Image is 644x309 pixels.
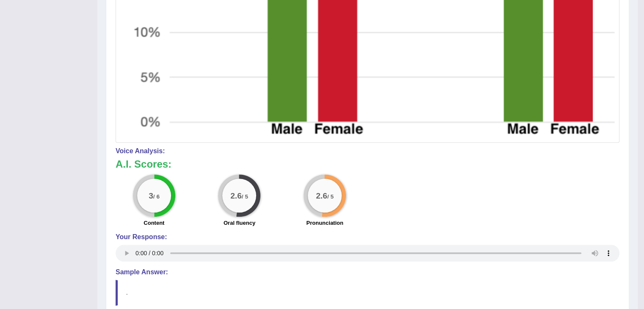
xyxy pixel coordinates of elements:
[327,193,334,199] small: / 5
[306,219,343,227] label: Pronunciation
[116,280,619,306] blockquote: .
[242,193,248,199] small: / 5
[116,268,619,276] h4: Sample Answer:
[153,193,160,199] small: / 6
[316,190,327,200] big: 2.6
[224,219,255,227] label: Oral fluency
[116,147,619,155] h4: Voice Analysis:
[149,190,153,200] big: 3
[116,158,171,170] b: A.I. Scores:
[144,219,164,227] label: Content
[231,190,242,200] big: 2.6
[116,233,619,241] h4: Your Response:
